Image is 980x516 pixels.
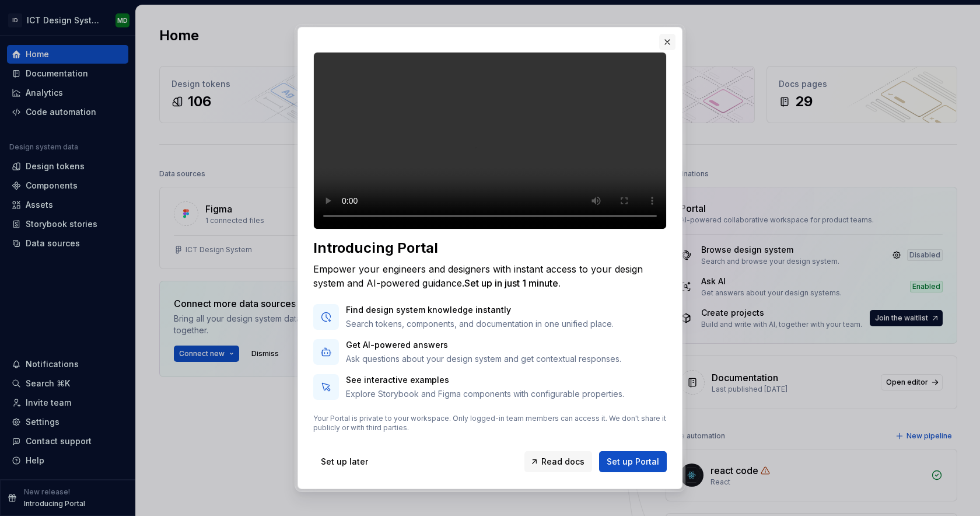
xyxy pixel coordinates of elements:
[607,456,659,468] span: Set up Portal
[599,451,667,472] button: Set up Portal
[346,339,621,351] p: Get AI-powered answers
[313,414,667,433] p: Your Portal is private to your workspace. Only logged-in team members can access it. We don't sha...
[346,353,621,365] p: Ask questions about your design system and get contextual responses.
[313,451,376,472] button: Set up later
[321,456,368,468] span: Set up later
[541,456,584,468] span: Read docs
[346,388,624,400] p: Explore Storybook and Figma components with configurable properties.
[524,451,592,472] a: Read docs
[346,318,614,330] p: Search tokens, components, and documentation in one unified place.
[313,262,667,290] div: Empower your engineers and designers with instant access to your design system and AI-powered gui...
[346,374,624,386] p: See interactive examples
[464,277,561,289] span: Set up in just 1 minute.
[313,239,667,257] div: Introducing Portal
[346,304,614,316] p: Find design system knowledge instantly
